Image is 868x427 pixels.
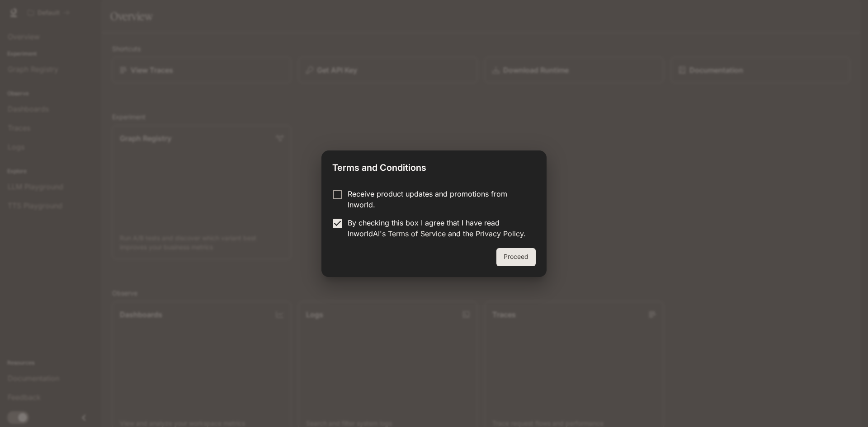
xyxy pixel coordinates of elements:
[496,248,536,266] button: Proceed
[476,229,524,238] a: Privacy Policy
[348,188,528,210] p: Receive product updates and promotions from Inworld.
[388,229,446,238] a: Terms of Service
[321,150,547,181] h2: Terms and Conditions
[348,217,528,239] p: By checking this box I agree that I have read InworldAI's and the .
